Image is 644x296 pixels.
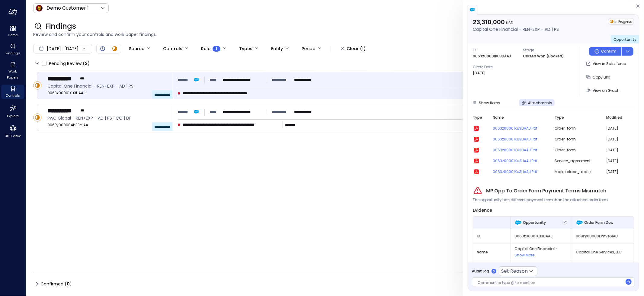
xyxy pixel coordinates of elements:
span: Capital One Financial - REN+EXP - AD | PS [47,83,168,89]
a: 0063z00001Ku3LlAAJ.pdf [493,147,547,153]
div: ( ) [65,281,72,287]
span: 360 View [5,133,21,139]
span: Type [555,114,564,121]
span: [DATE] [606,169,627,175]
div: In Progress [608,18,634,25]
span: [DATE] [606,125,627,131]
div: ( ) [83,60,90,67]
button: View in Salesforce [584,59,628,69]
span: Close Date [473,64,518,70]
span: 068Py00000Dmve6IAB [576,233,630,239]
div: 360 View [1,123,24,140]
div: Button group with a nested menu [589,47,633,56]
p: Confirm [601,48,617,54]
span: [DATE] [606,136,627,142]
p: Capital One Financial - REN+EXP - AD | PS [473,26,559,33]
span: service_agreement [555,158,599,164]
span: View on Graph [593,88,620,93]
span: Explore [7,113,19,119]
div: Controls [163,43,182,54]
a: 0063z00001Ku3LlAAJ.pdf [493,158,547,164]
button: dropdown-icon-button [621,47,633,56]
p: Set Reason [501,268,528,275]
div: Findings [1,42,24,57]
div: Explore [1,103,24,120]
span: Modified [606,114,622,121]
span: Opportunity [523,220,546,226]
a: 0063z00001Ku3LlAAJ.pdf [493,136,547,142]
div: Home [1,24,24,39]
span: order_form [555,125,599,131]
span: USD [506,20,513,25]
div: In Progress [33,81,42,90]
span: Type [473,114,482,121]
p: 0 [493,269,495,274]
div: Open [99,45,106,52]
span: 2 [85,60,88,66]
div: In Progress [111,45,118,52]
span: Findings [5,50,20,56]
div: Types [239,43,252,54]
span: Show Items [479,100,500,105]
span: 0063z00001Ku3LlAAJ [47,90,168,96]
span: 0 [67,281,70,287]
button: View on Graph [584,85,622,95]
span: Capital One Services, LLC [576,249,630,255]
p: Demo Customer 1 [46,5,89,12]
p: 23,310,000 [473,18,559,26]
div: Rule : [201,43,220,54]
button: Copy Link [584,72,613,82]
span: ID [477,233,507,239]
button: Confirm [589,47,621,56]
span: 0063z00001Ku3LlAAJ [514,233,568,239]
button: Clear (1) [336,43,370,54]
span: Work Papers [4,68,22,80]
span: Audit Log [472,268,489,274]
div: Period [302,43,316,54]
span: Pending Review [49,59,90,68]
div: In Progress [33,113,42,122]
p: [DATE] [473,70,486,76]
span: 1 [216,46,217,52]
span: Name [477,249,507,255]
p: 0063z00001Ku3LlAAJ [473,53,511,59]
span: PwC Global - REN+EXP - AD | PS | CO | DF [47,115,168,121]
span: Controls [6,92,20,98]
a: 0063z00001Ku3LlAAJ.pdf [493,169,547,175]
span: Name [493,114,504,121]
a: 0063z00001Ku3LlAAJ.pdf [493,125,547,131]
div: Work Papers [1,60,24,81]
span: Copy Link [593,75,610,80]
img: Order Form Doc [576,219,583,226]
div: Entity [271,43,283,54]
span: Review and confirm your controls and work paper findings [33,31,637,38]
span: Stage [523,47,568,53]
span: Home [8,32,18,38]
span: Findings [45,21,76,31]
div: Controls [1,85,24,99]
span: Confirmed [40,279,72,289]
span: Opportunity [614,37,636,42]
span: Capital One Financial - REN+EXP - AD | PS [514,246,568,252]
button: Show Items [470,99,503,106]
span: Evidence [473,207,492,213]
span: The opportunity has different payment term than the attached order form [473,197,608,203]
span: order_form [555,147,599,153]
span: Order Form Doc [584,220,613,226]
span: ID [473,47,518,53]
span: Attachments [528,100,552,105]
img: Icon [36,5,43,12]
span: MP Opp To Order Form Payment Terms Mismatch [486,187,606,195]
p: Closed Won (Booked) [523,53,564,59]
button: Attachments [519,99,555,106]
div: Source [129,43,144,54]
span: Show More [514,253,534,258]
span: [DATE] [606,158,627,164]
